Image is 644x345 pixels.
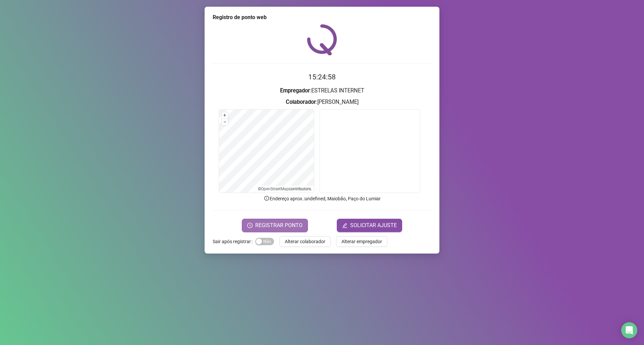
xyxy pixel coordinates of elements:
span: Alterar empregador [341,238,382,245]
img: QRPoint [307,24,337,55]
span: edit [342,223,347,228]
span: info-circle [264,195,270,201]
span: clock-circle [247,223,253,228]
span: SOLICITAR AJUSTE [350,221,397,229]
button: REGISTRAR PONTO [242,219,308,232]
span: REGISTRAR PONTO [255,221,303,229]
li: © contributors. [258,187,312,191]
button: editSOLICITAR AJUSTE [337,219,402,232]
button: + [222,112,228,119]
button: – [222,119,228,125]
strong: Empregador [280,87,310,94]
button: Alterar colaborador [279,236,331,247]
span: Alterar colaborador [285,238,325,245]
h3: : ESTRELAS INTERNET [213,86,431,95]
label: Sair após registrar [213,236,255,247]
div: Open Intercom Messenger [621,322,637,338]
h3: : [PERSON_NAME] [213,98,431,107]
div: Registro de ponto web [213,13,431,21]
button: Alterar empregador [336,236,387,247]
strong: Colaborador [286,99,316,105]
p: Endereço aprox. : undefined, Maiobão, Paço do Lumiar [213,195,431,202]
a: OpenStreetMap [261,187,289,191]
time: 15:24:58 [308,73,336,81]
